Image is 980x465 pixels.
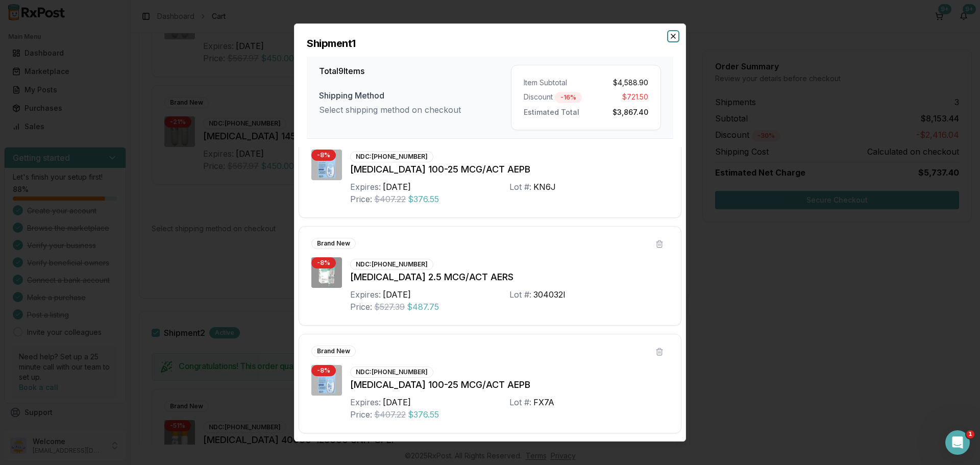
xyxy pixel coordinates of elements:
[311,365,336,376] div: - 8 %
[383,181,411,193] div: [DATE]
[533,288,566,301] div: 304032I
[319,89,511,102] div: Shipping Method
[311,257,342,288] img: Spiriva Respimat 2.5 MCG/ACT AERS
[590,92,648,103] div: $721.50
[350,378,669,392] div: [MEDICAL_DATA] 100-25 MCG/ACT AEPB
[311,365,342,396] img: Breo Ellipta 100-25 MCG/ACT AEPB
[311,346,356,357] div: Brand New
[374,408,406,421] span: $407.22
[350,181,381,193] div: Expires:
[374,301,405,313] span: $527.39
[383,396,411,408] div: [DATE]
[350,396,381,408] div: Expires:
[524,78,582,88] div: Item Subtotal
[350,162,669,177] div: [MEDICAL_DATA] 100-25 MCG/ACT AEPB
[509,288,531,301] div: Lot #:
[533,181,556,193] div: KN6J
[408,408,439,421] span: $376.55
[311,238,356,249] div: Brand New
[612,106,648,116] span: $3,867.40
[350,408,372,421] div: Price:
[555,92,582,103] div: - 16 %
[311,257,336,268] div: - 8 %
[590,78,648,88] div: $4,588.90
[509,181,531,193] div: Lot #:
[945,430,970,455] iframe: Intercom live chat
[374,193,406,205] span: $407.22
[319,65,511,77] h3: Total 9 Items
[319,104,511,116] div: Select shipping method on checkout
[350,301,372,313] div: Price:
[350,366,433,378] div: NDC: [PHONE_NUMBER]
[350,288,381,301] div: Expires:
[533,396,554,408] div: FX7A
[407,301,439,313] span: $487.75
[966,430,974,438] span: 1
[524,92,553,103] span: Discount
[311,150,336,161] div: - 8 %
[350,270,669,284] div: [MEDICAL_DATA] 2.5 MCG/ACT AERS
[350,193,372,205] div: Price:
[311,150,342,180] img: Breo Ellipta 100-25 MCG/ACT AEPB
[350,151,433,162] div: NDC: [PHONE_NUMBER]
[350,259,433,270] div: NDC: [PHONE_NUMBER]
[509,396,531,408] div: Lot #:
[408,193,439,205] span: $376.55
[383,288,411,301] div: [DATE]
[307,36,673,51] h2: Shipment 1
[524,106,579,116] span: Estimated Total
